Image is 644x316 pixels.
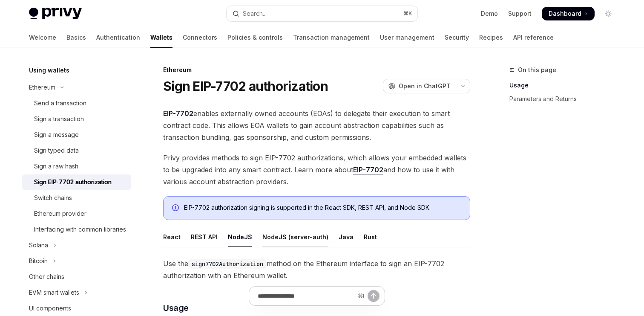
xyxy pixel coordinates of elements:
div: React [163,227,181,247]
button: Send message [368,290,379,302]
span: Dashboard [549,9,581,18]
a: Wallets [150,27,172,48]
a: Sign EIP-7702 authorization [22,174,131,190]
a: Sign a transaction [22,111,131,127]
div: Send a transaction [34,98,86,108]
div: Other chains [29,272,64,282]
div: REST API [191,227,218,247]
div: Rust [364,227,377,247]
a: EIP-7702 [163,109,193,118]
div: Sign a transaction [34,114,84,124]
span: ⌘ K [403,10,412,17]
a: Demo [481,9,498,18]
a: Ethereum provider [22,206,131,221]
a: Recipes [479,27,503,48]
a: Connectors [183,27,217,48]
a: EIP-7702 [353,165,383,174]
div: Solana [29,240,48,250]
div: Interfacing with common libraries [34,224,126,235]
button: Open in ChatGPT [383,79,456,93]
div: Sign a message [34,130,79,140]
div: Sign typed data [34,145,79,156]
a: Interfacing with common libraries [22,222,131,237]
a: Parameters and Returns [509,92,622,106]
svg: Info [172,204,181,213]
span: enables externally owned accounts (EOAs) to delegate their execution to smart contract code. This... [163,107,470,143]
button: Open search [227,6,417,21]
div: NodeJS [228,227,252,247]
span: Open in ChatGPT [399,82,451,90]
div: Ethereum provider [34,209,86,219]
span: Use the method on the Ethereum interface to sign an EIP-7702 authorization with an Ethereum wallet. [163,258,470,281]
button: Toggle Bitcoin section [22,253,131,269]
div: Ethereum [29,82,55,93]
div: UI components [29,303,71,313]
a: Dashboard [542,7,595,20]
a: Welcome [29,27,56,48]
a: Other chains [22,269,131,284]
a: Sign a raw hash [22,159,131,174]
div: Java [339,227,354,247]
div: Sign EIP-7702 authorization [34,177,112,187]
span: Privy provides methods to sign EIP-7702 authorizations, which allows your embedded wallets to be ... [163,152,470,188]
div: Sign a raw hash [34,161,78,171]
a: Basics [66,27,86,48]
div: Ethereum [163,66,470,74]
div: Bitcoin [29,256,48,266]
code: sign7702Authorization [188,259,267,269]
button: Toggle Solana section [22,238,131,253]
button: Toggle Ethereum section [22,80,131,95]
button: Toggle dark mode [601,7,615,20]
div: EVM smart wallets [29,287,79,298]
span: On this page [518,65,556,75]
input: Ask a question... [258,287,354,305]
a: User management [380,27,434,48]
a: Send a transaction [22,96,131,111]
a: Usage [509,78,622,92]
a: Security [445,27,469,48]
div: Switch chains [34,193,72,203]
a: Sign typed data [22,143,131,158]
a: Support [508,9,532,18]
a: Transaction management [293,27,370,48]
div: Search... [243,9,267,19]
a: Authentication [96,27,140,48]
h5: Using wallets [29,65,69,75]
h1: Sign EIP-7702 authorization [163,78,328,94]
a: Sign a message [22,127,131,142]
a: UI components [22,301,131,316]
a: Policies & controls [227,27,283,48]
img: light logo [29,8,82,20]
div: EIP-7702 authorization signing is supported in the React SDK, REST API, and Node SDK. [184,203,461,213]
a: API reference [513,27,554,48]
button: Toggle EVM smart wallets section [22,285,131,300]
div: NodeJS (server-auth) [262,227,328,247]
a: Switch chains [22,190,131,206]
